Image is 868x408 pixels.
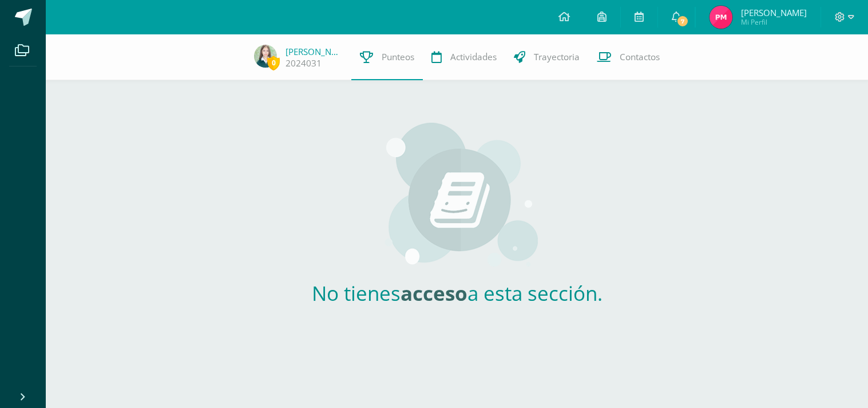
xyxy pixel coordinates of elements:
[254,45,277,68] img: 71ab4273b0191ded164dc420c301b504.png
[676,15,689,28] span: 7
[505,34,588,80] a: Trayectoria
[267,56,280,70] span: 0
[741,17,807,27] span: Mi Perfil
[620,51,660,63] span: Contactos
[286,46,343,57] a: [PERSON_NAME]
[710,6,732,29] img: 60f76497de070247025426f153d45170.png
[741,7,807,18] span: [PERSON_NAME]
[288,280,626,307] h2: No tienes a esta sección.
[534,51,580,63] span: Trayectoria
[286,57,322,69] a: 2024031
[450,51,497,63] span: Actividades
[382,51,414,63] span: Punteos
[376,121,538,270] img: courses_medium.png
[423,34,505,80] a: Actividades
[401,280,467,307] strong: acceso
[588,34,668,80] a: Contactos
[351,34,423,80] a: Punteos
